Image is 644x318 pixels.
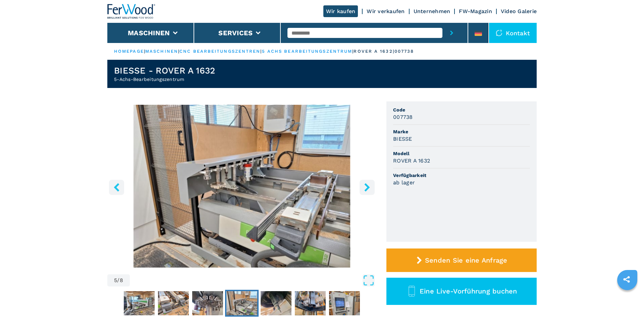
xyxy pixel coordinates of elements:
[618,271,635,288] a: sharethis
[179,49,260,54] a: cnc bearbeitungszentren
[414,8,450,14] a: Unternehmen
[107,105,376,268] div: Go to Slide 5
[114,49,144,54] a: HOMEPAGE
[329,291,360,315] img: f4fc577108a9b5a526925d39a07e2c14
[107,4,156,19] img: Ferwood
[393,172,530,179] span: Verfügbarkeit
[122,290,156,317] button: Go to Slide 2
[260,49,262,54] span: |
[496,30,502,36] img: Kontakt
[114,278,117,283] span: 5
[192,291,223,315] img: c08c98a00d09e44a8a454aa1c0a95560
[393,128,530,135] span: Marke
[128,29,170,37] button: Maschinen
[293,290,327,317] button: Go to Slide 7
[394,48,414,54] p: 007738
[501,8,537,14] a: Video Galerie
[158,291,189,315] img: 1b59e6375049546ecba501efe0279fd3
[420,287,517,295] span: Eine Live-Vorführung buchen
[386,278,537,305] button: Eine Live-Vorführung buchen
[225,290,259,317] button: Go to Slide 5
[120,278,123,283] span: 8
[323,5,358,17] a: Wir kaufen
[489,23,537,43] div: Kontakt
[145,49,178,54] a: maschinen
[144,49,145,54] span: |
[259,290,293,317] button: Go to Slide 6
[360,180,375,195] button: right-button
[295,291,326,315] img: 7a279969bc4c99d804b8c0e6c5d66e2f
[178,49,179,54] span: |
[393,106,530,113] span: Code
[114,65,215,76] h1: BIESSE - ROVER A 1632
[107,290,376,317] nav: Thumbnail Navigation
[109,180,124,195] button: left-button
[354,48,394,54] p: rover a 1632 |
[442,23,461,43] button: submit-button
[386,248,537,272] button: Senden Sie eine Anfrage
[262,49,353,54] a: 5 achs bearbeitungszentrum
[191,290,224,317] button: Go to Slide 4
[352,49,354,54] span: |
[117,278,119,283] span: /
[393,150,530,157] span: Modell
[459,8,492,14] a: FW-Magazin
[328,290,361,317] button: Go to Slide 8
[131,274,375,286] button: Open Fullscreen
[114,76,215,83] h2: 5-Achs-Bearbeitungszentrum
[615,288,639,313] iframe: Chat
[393,135,412,143] h3: BIESSE
[124,291,155,315] img: b7393234b5238f6ce9106d1f347444ee
[226,291,257,315] img: 790eabadfab26584390f808ab4728f87
[393,157,430,165] h3: ROVER A 1632
[393,113,413,121] h3: 007738
[218,29,253,37] button: Services
[107,105,376,268] img: 5-Achs-Bearbeitungszentrum BIESSE ROVER A 1632
[367,8,405,14] a: Wir verkaufen
[261,291,291,315] img: 22c306ea9afda04f9b94f94207143c3a
[157,290,190,317] button: Go to Slide 3
[393,179,415,186] h3: ab lager
[425,256,507,264] span: Senden Sie eine Anfrage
